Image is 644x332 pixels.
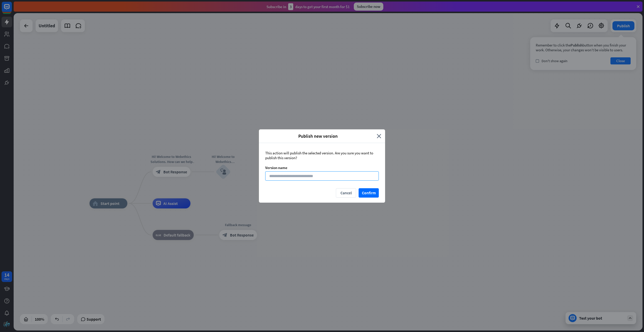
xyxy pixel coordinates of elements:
button: Cancel [336,188,356,198]
div: Version name [265,165,379,170]
span: Publish new version [263,133,373,139]
i: close [377,133,381,139]
button: Open LiveChat chat widget [4,2,19,17]
div: This action will publish the selected version. Are you sure you want to publish this version? [265,151,379,160]
button: Confirm [359,188,379,198]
